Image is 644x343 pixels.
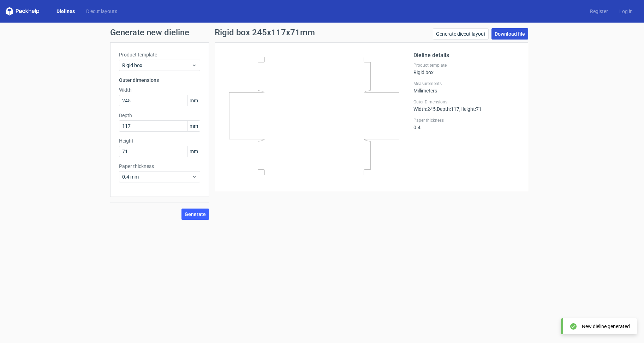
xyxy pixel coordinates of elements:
span: Generate [185,212,206,217]
span: Width : 245 [413,106,436,112]
span: Rigid box [122,62,192,69]
span: 0.4 mm [122,173,192,180]
label: Paper thickness [119,163,200,170]
span: , Depth : 117 [436,106,459,112]
label: Outer Dimensions [413,99,519,105]
a: Log in [614,8,638,15]
label: Height [119,137,200,144]
label: Paper thickness [413,118,519,123]
label: Depth [119,112,200,119]
div: Millimeters [413,81,519,94]
a: Diecut layouts [80,8,123,15]
a: Download file [491,28,528,40]
label: Measurements [413,81,519,86]
a: Register [584,8,614,15]
div: 0.4 [413,118,519,130]
div: New dieline generated [582,323,630,330]
button: Generate [181,209,209,220]
a: Generate diecut layout [433,28,489,40]
span: mm [187,121,200,131]
h3: Outer dimensions [119,77,200,84]
label: Width [119,86,200,94]
span: , Height : 71 [459,106,482,112]
div: Rigid box [413,62,519,75]
h2: Dieline details [413,51,519,60]
h1: Generate new dieline [110,28,534,37]
h1: Rigid box 245x117x71mm [215,28,315,37]
span: mm [187,146,200,157]
label: Product template [413,62,519,68]
label: Product template [119,51,200,58]
a: Dielines [51,8,80,15]
span: mm [187,95,200,106]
